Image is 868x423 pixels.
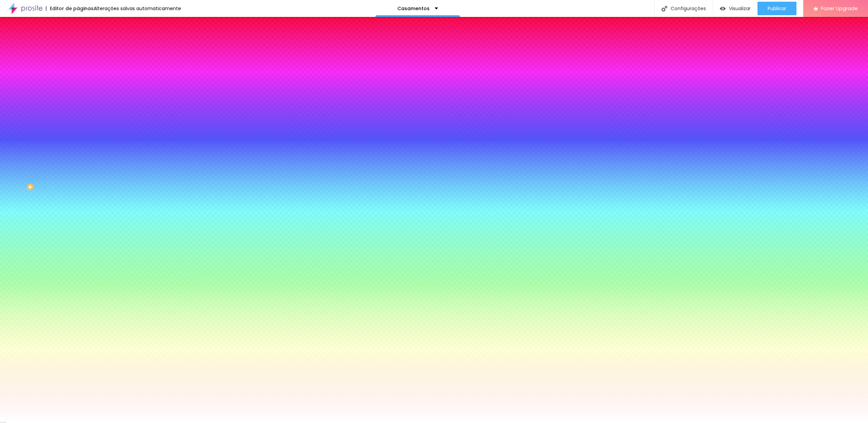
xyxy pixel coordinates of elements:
div: Editor de páginas [46,6,94,11]
p: Casamentos [397,6,430,11]
img: view-1.svg [720,6,726,12]
div: Alterações salvas automaticamente [94,6,181,11]
span: Fazer Upgrade [821,5,858,11]
span: Visualizar [729,6,751,11]
button: Publicar [757,2,796,15]
img: Icone [662,6,667,12]
span: Publicar [768,6,786,11]
button: Visualizar [713,2,757,15]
